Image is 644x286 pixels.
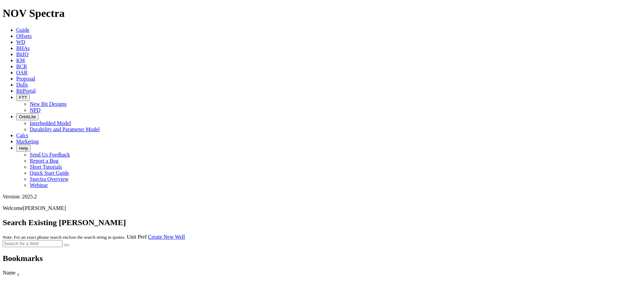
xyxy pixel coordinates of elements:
[30,101,66,107] a: New Bit Designs
[3,205,641,211] p: Welcome
[3,7,641,20] h1: NOV Spectra
[30,158,58,164] a: Report a Bug
[30,176,69,182] a: Spectra Overview
[3,270,596,283] div: Sort None
[16,88,36,94] a: BitPortal
[3,277,596,283] div: Column Menu
[3,270,16,276] span: Name
[16,33,32,39] a: Offsets
[3,254,641,263] h2: Bookmarks
[3,194,641,200] div: Version: 2025.2
[3,240,62,247] input: Search for a Well
[16,64,27,69] a: BCR
[19,95,27,100] span: FTT
[30,126,100,132] a: Durability and Parameter Model
[23,205,66,211] span: [PERSON_NAME]
[16,145,31,152] button: Help
[3,235,125,240] small: Note: For an exact phrase search enclose the search string in quotes.
[148,234,185,240] a: Create New Well
[3,270,596,277] div: Name Sort None
[3,218,641,227] h2: Search Existing [PERSON_NAME]
[19,114,36,119] span: OrbitLite
[16,76,35,81] a: Proposal
[16,70,28,75] a: OAR
[16,94,30,101] button: FTT
[30,164,62,170] a: Short Tutorials
[30,182,48,188] a: Webinar
[30,120,71,126] a: Interbedded Model
[16,82,28,88] a: Dulls
[16,133,28,138] a: Calcs
[16,113,38,120] button: OrbitLite
[30,152,70,158] a: Send Us Feedback
[19,146,28,151] span: Help
[127,234,146,240] a: Unit Pref
[17,272,19,277] sub: 1
[16,39,25,45] a: WD
[30,107,41,113] a: NPD
[30,170,69,176] a: Quick Start Guide
[16,57,25,63] a: KM
[16,139,39,144] a: Marketing
[17,270,19,276] span: Sort None
[16,51,28,57] a: BitIQ
[16,27,29,33] a: Guide
[16,45,30,51] a: BHAs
